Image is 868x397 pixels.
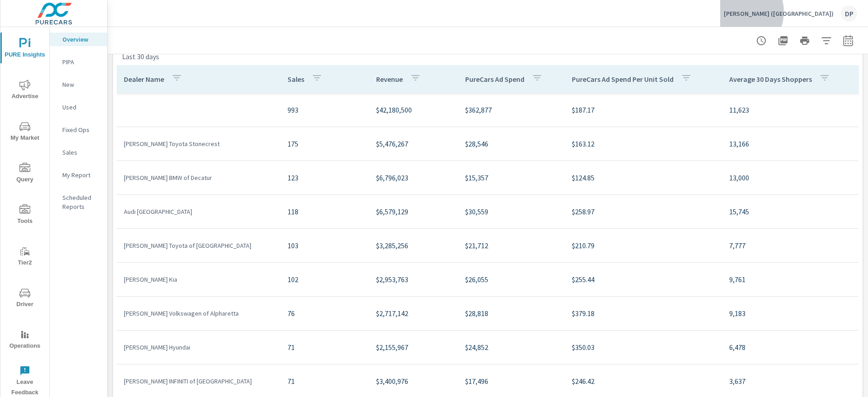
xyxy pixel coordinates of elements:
[376,376,451,387] p: $3,400,976
[572,75,674,84] p: PureCars Ad Spend Per Unit Sold
[288,308,362,319] p: 76
[729,376,851,387] p: 3,637
[465,342,557,353] p: $24,852
[50,191,107,213] div: Scheduled Reports
[124,241,273,250] p: [PERSON_NAME] Toyota of [GEOGRAPHIC_DATA]
[465,206,557,217] p: $30,559
[124,309,273,318] p: [PERSON_NAME] Volkswagen of Alpharetta
[3,288,47,310] span: Driver
[50,33,107,46] div: Overview
[376,342,451,353] p: $2,155,967
[124,343,273,352] p: [PERSON_NAME] Hyundai
[729,342,851,353] p: 6,478
[465,240,557,251] p: $21,712
[572,342,715,353] p: $350.03
[572,308,715,319] p: $379.18
[124,207,273,216] p: Audi [GEOGRAPHIC_DATA]
[724,9,834,18] p: [PERSON_NAME] ([GEOGRAPHIC_DATA])
[465,274,557,285] p: $26,055
[288,342,362,353] p: 71
[62,103,100,112] p: Used
[572,274,715,285] p: $255.44
[50,168,107,182] div: My Report
[817,32,835,50] button: Apply Filters
[465,104,557,115] p: $362,877
[465,376,557,387] p: $17,496
[376,274,451,285] p: $2,953,763
[729,172,851,183] p: 13,000
[3,121,47,143] span: My Market
[376,206,451,217] p: $6,579,129
[124,139,273,148] p: [PERSON_NAME] Toyota Stonecrest
[50,78,107,91] div: New
[124,75,164,84] p: Dealer Name
[376,104,451,115] p: $42,180,500
[729,240,851,251] p: 7,777
[839,32,857,50] button: Select Date Range
[572,104,715,115] p: $187.17
[796,32,814,50] button: Print Report
[465,308,557,319] p: $28,818
[376,75,403,84] p: Revenue
[122,51,159,62] p: Last 30 days
[774,32,792,50] button: "Export Report to PDF"
[124,173,273,182] p: [PERSON_NAME] BMW of Decatur
[729,75,812,84] p: Average 30 Days Shoppers
[62,170,100,180] p: My Report
[572,240,715,251] p: $210.79
[729,274,851,285] p: 9,761
[3,204,47,227] span: Tools
[62,125,100,134] p: Fixed Ops
[288,240,362,251] p: 103
[62,193,100,211] p: Scheduled Reports
[376,172,451,183] p: $6,796,023
[288,376,362,387] p: 71
[729,206,851,217] p: 15,745
[3,163,47,185] span: Query
[465,138,557,149] p: $28,546
[572,172,715,183] p: $124.85
[3,38,47,60] span: PURE Insights
[376,308,451,319] p: $2,717,142
[465,172,557,183] p: $15,357
[729,308,851,319] p: 9,183
[465,75,524,84] p: PureCars Ad Spend
[376,138,451,149] p: $5,476,267
[572,138,715,149] p: $163.12
[729,138,851,149] p: 13,166
[376,240,451,251] p: $3,285,256
[841,5,857,22] div: DP
[124,275,273,284] p: [PERSON_NAME] Kia
[3,80,47,102] span: Advertise
[288,104,362,115] p: 993
[288,274,362,285] p: 102
[62,148,100,157] p: Sales
[50,55,107,69] div: PIPA
[288,206,362,217] p: 118
[50,123,107,137] div: Fixed Ops
[729,104,851,115] p: 11,623
[3,246,47,268] span: Tier2
[62,80,100,89] p: New
[3,329,47,351] span: Operations
[288,172,362,183] p: 123
[288,75,304,84] p: Sales
[50,100,107,114] div: Used
[62,57,100,66] p: PIPA
[572,376,715,387] p: $246.42
[62,35,100,44] p: Overview
[124,377,273,386] p: [PERSON_NAME] INFINITI of [GEOGRAPHIC_DATA]
[288,138,362,149] p: 175
[50,146,107,159] div: Sales
[572,206,715,217] p: $258.97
